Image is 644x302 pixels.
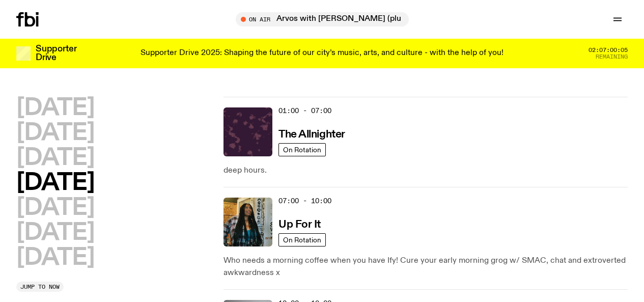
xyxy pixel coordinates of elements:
[589,47,628,53] span: 02:07:00:05
[16,147,94,170] button: [DATE]
[283,236,321,244] span: On Rotation
[16,172,94,195] button: [DATE]
[236,12,409,26] button: On AirArvos with [PERSON_NAME] (plus [PERSON_NAME] from 5pm!)
[278,129,345,140] h3: The Allnighter
[36,45,76,62] h3: Supporter Drive
[16,282,64,292] button: Jump to now
[141,49,503,58] p: Supporter Drive 2025: Shaping the future of our city’s music, arts, and culture - with the help o...
[16,122,94,145] button: [DATE]
[16,222,94,244] button: [DATE]
[223,255,628,279] p: Who needs a morning coffee when you have Ify! Cure your early morning grog w/ SMAC, chat and extr...
[278,217,321,230] a: Up For It
[20,284,60,290] span: Jump to now
[596,54,628,60] span: Remaining
[278,143,326,156] a: On Rotation
[223,198,272,246] img: Ify - a Brown Skin girl with black braided twists, looking up to the side with her tongue stickin...
[16,197,94,219] button: [DATE]
[278,233,326,246] a: On Rotation
[16,97,94,120] button: [DATE]
[278,196,331,206] span: 07:00 - 10:00
[278,127,345,140] a: The Allnighter
[278,219,321,230] h3: Up For It
[283,146,321,154] span: On Rotation
[278,106,331,116] span: 01:00 - 07:00
[223,164,628,177] p: deep hours.
[16,246,94,269] button: [DATE]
